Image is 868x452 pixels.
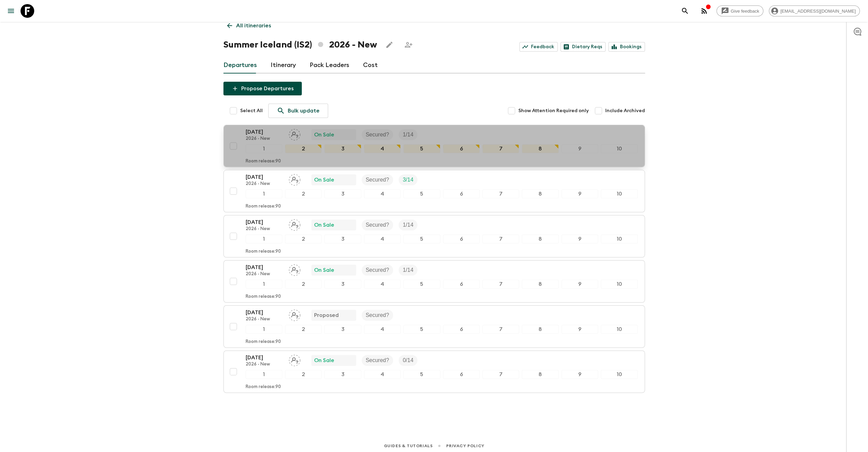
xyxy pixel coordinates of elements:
div: 3 [324,235,361,243]
div: 10 [601,370,637,379]
div: 7 [482,144,519,153]
div: Secured? [362,265,393,276]
div: 10 [601,235,637,243]
div: 4 [364,189,401,198]
div: 6 [443,370,480,379]
div: Secured? [362,310,393,321]
a: All itineraries [223,19,275,32]
div: 4 [364,280,401,289]
div: 1 [246,144,282,153]
div: Trip Fill [399,220,417,230]
p: 2026 - New [246,226,283,232]
div: 4 [364,370,401,379]
p: 3 / 14 [403,176,413,184]
p: Secured? [366,131,389,139]
div: 3 [324,370,361,379]
div: 4 [364,235,401,243]
div: Trip Fill [399,174,417,185]
span: Assign pack leader [289,221,300,227]
div: 9 [561,189,598,198]
p: [DATE] [246,308,283,317]
div: 8 [522,235,558,243]
a: Privacy Policy [446,442,484,450]
p: Secured? [366,221,389,229]
div: 8 [522,144,558,153]
div: 5 [403,325,440,334]
div: 2 [285,189,322,198]
div: 6 [443,280,480,289]
a: Bookings [608,42,645,52]
p: Secured? [366,176,389,184]
h1: Summer Iceland (IS2) 2026 - New [223,38,377,52]
button: [DATE]2026 - NewAssign pack leaderProposedSecured?12345678910Room release:90 [223,305,645,348]
div: 5 [403,189,440,198]
div: 2 [285,370,322,379]
button: [DATE]2026 - NewAssign pack leaderOn SaleSecured?Trip Fill12345678910Room release:90 [223,170,645,212]
div: 2 [285,280,322,289]
p: On Sale [314,266,334,274]
span: Assign pack leader [289,311,300,317]
div: 1 [246,280,282,289]
div: 6 [443,189,480,198]
p: On Sale [314,221,334,229]
div: Trip Fill [399,129,417,140]
button: [DATE]2026 - NewAssign pack leaderOn SaleSecured?Trip Fill12345678910Room release:90 [223,215,645,257]
span: Assign pack leader [289,176,300,182]
p: 2026 - New [246,317,283,322]
div: 1 [246,370,282,379]
p: Room release: 90 [246,384,281,390]
div: Secured? [362,220,393,230]
div: Secured? [362,355,393,366]
span: Share this itinerary [402,38,415,52]
span: Give feedback [727,9,763,14]
span: Assign pack leader [289,131,300,136]
div: 2 [285,235,322,243]
a: Departures [223,57,257,74]
button: search adventures [678,4,692,18]
div: 10 [601,325,637,334]
div: Secured? [362,174,393,185]
p: Room release: 90 [246,294,281,300]
div: Trip Fill [399,265,417,276]
p: Room release: 90 [246,204,281,209]
p: 2026 - New [246,181,283,187]
a: Itinerary [271,57,296,74]
div: 5 [403,280,440,289]
div: 5 [403,235,440,243]
p: Secured? [366,311,389,319]
button: [DATE]2026 - NewAssign pack leaderOn SaleSecured?Trip Fill12345678910Room release:90 [223,260,645,303]
div: 3 [324,144,361,153]
p: On Sale [314,176,334,184]
p: On Sale [314,356,334,364]
div: 1 [246,235,282,243]
div: 1 [246,325,282,334]
a: Dietary Reqs [560,42,606,52]
div: 4 [364,144,401,153]
span: [EMAIL_ADDRESS][DOMAIN_NAME] [777,9,859,14]
p: Secured? [366,266,389,274]
p: Bulk update [288,107,320,115]
div: 2 [285,144,322,153]
div: 9 [561,325,598,334]
div: 6 [443,144,480,153]
div: 5 [403,144,440,153]
div: 7 [482,280,519,289]
div: 8 [522,370,558,379]
button: Edit this itinerary [383,38,396,52]
div: 1 [246,189,282,198]
p: 1 / 14 [403,266,413,274]
a: Cost [363,57,378,74]
div: 9 [561,280,598,289]
p: 0 / 14 [403,356,413,364]
span: Assign pack leader [289,357,300,362]
div: 6 [443,325,480,334]
div: 8 [522,325,558,334]
div: 9 [561,144,598,153]
p: [DATE] [246,354,283,362]
div: 7 [482,370,519,379]
div: 3 [324,325,361,334]
button: [DATE]2026 - NewAssign pack leaderOn SaleSecured?Trip Fill12345678910Room release:90 [223,125,645,167]
a: Guides & Tutorials [384,442,432,450]
div: 9 [561,370,598,379]
button: Propose Departures [223,82,302,95]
